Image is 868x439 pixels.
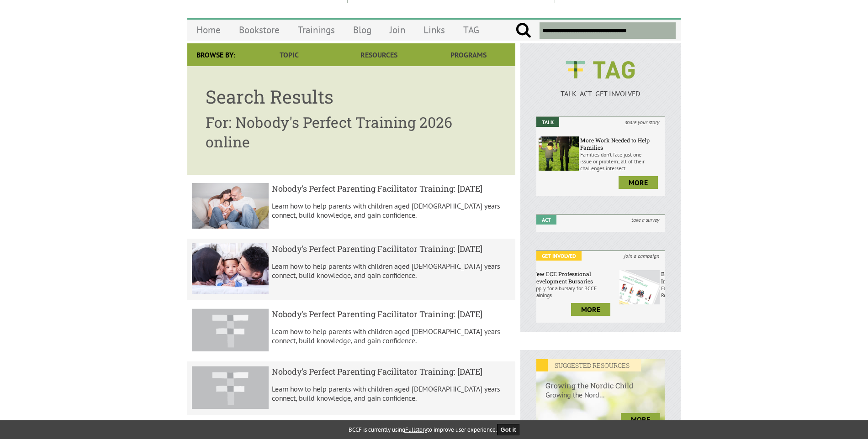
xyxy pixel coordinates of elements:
[536,371,665,390] h6: Growing the Nordic Child
[536,215,556,225] em: Act
[497,424,520,435] button: Got it
[619,251,665,261] i: join a campaign
[536,251,582,261] em: Get Involved
[272,183,511,194] h5: Nobody's Perfect Parenting Facilitator Training: [DATE]
[536,359,641,371] em: SUGGESTED RESOURCES
[187,304,515,358] a: result.title Nobody's Perfect Parenting Facilitator Training: [DATE] Learn how to help parents wi...
[533,285,615,298] p: Apply for a bursary for BCCF trainings
[272,366,511,377] h5: Nobody's Perfect Parenting Facilitator Training: [DATE]
[192,366,269,409] img: result.title
[580,151,662,172] p: Families don’t face just one issue or problem; all of their challenges intersect.
[571,303,610,316] a: more
[187,19,230,41] a: Home
[424,43,513,66] a: Programs
[192,183,269,229] img: result.title
[272,308,511,319] h5: Nobody's Perfect Parenting Facilitator Training: [DATE]
[192,243,269,294] img: result.title
[272,384,511,402] p: Learn how to help parents with children aged [DEMOGRAPHIC_DATA] years connect, build knowledge, a...
[536,390,665,408] p: Growing the Nord...
[515,22,531,39] input: Submit
[559,52,641,87] img: BCCF's TAG Logo
[272,243,511,254] h5: Nobody's Perfect Parenting Facilitator Training: [DATE]
[192,308,269,351] img: result.title
[454,19,488,41] a: TAG
[272,261,511,280] p: Learn how to help parents with children aged [DEMOGRAPHIC_DATA] years connect, build knowledge, a...
[619,117,665,127] i: share your story
[626,215,665,225] i: take a survey
[187,43,244,66] div: Browse By:
[536,117,559,127] em: Talk
[536,80,665,98] a: TALK ACT GET INVOLVED
[414,19,454,41] a: Links
[661,270,743,285] h6: BC Family Demographic Infographics
[580,136,662,151] h6: More Work Needed to Help Families
[230,19,289,41] a: Bookstore
[621,413,660,426] a: more
[187,361,515,415] a: result.title Nobody's Perfect Parenting Facilitator Training: [DATE] Learn how to help parents wi...
[533,270,615,285] h6: New ECE Professional Development Bursaries
[206,84,497,109] h1: Search Results
[344,19,381,41] a: Blog
[187,239,515,301] a: result.title Nobody's Perfect Parenting Facilitator Training: [DATE] Learn how to help parents wi...
[405,426,427,434] a: Fullstory
[272,201,511,219] p: Learn how to help parents with children aged [DEMOGRAPHIC_DATA] years connect, build knowledge, a...
[536,89,665,98] p: TALK ACT GET INVOLVED
[206,112,497,152] h2: For: Nobody's Perfect Training 2026 online
[619,176,658,189] a: more
[661,285,743,298] p: Family Demographics by Regional District
[381,19,414,41] a: Join
[272,327,511,345] p: Learn how to help parents with children aged [DEMOGRAPHIC_DATA] years connect, build knowledge, a...
[334,43,423,66] a: Resources
[244,43,334,66] a: Topic
[289,19,344,41] a: Trainings
[187,178,515,235] a: result.title Nobody's Perfect Parenting Facilitator Training: [DATE] Learn how to help parents wi...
